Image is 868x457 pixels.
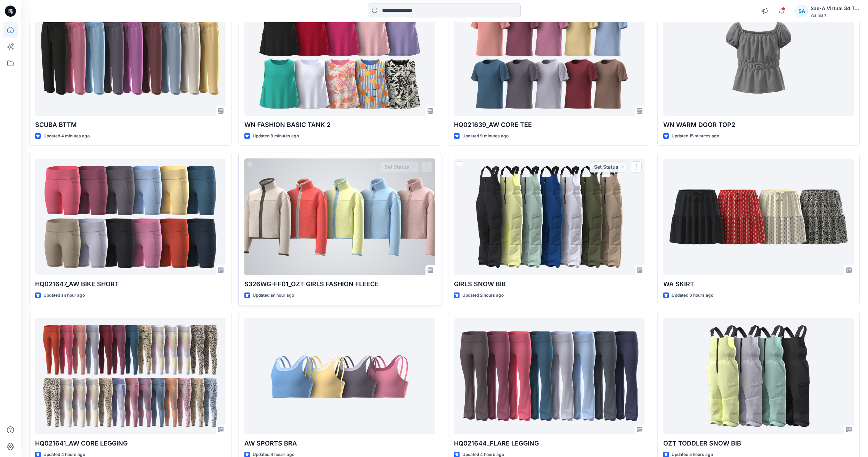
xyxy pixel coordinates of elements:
[43,133,90,140] p: Updated 4 minutes ago
[811,4,859,13] div: Sae-A Virtual 3d Team
[663,318,854,434] a: OZT TODDLER SNOW BIB
[454,439,644,448] p: HQ021644_FLARE LEGGING
[462,133,509,140] p: Updated 9 minutes ago
[35,439,226,448] p: HQ021641_AW CORE LEGGING
[244,279,435,289] p: S326WG-FF01_OZT GIRLS FASHION FLEECE
[672,292,713,299] p: Updated 3 hours ago
[35,318,226,434] a: HQ021641_AW CORE LEGGING
[244,159,435,275] a: S326WG-FF01_OZT GIRLS FASHION FLEECE
[672,133,719,140] p: Updated 15 minutes ago
[811,13,859,18] div: Walmart
[454,120,644,130] p: HQ021639_AW CORE TEE
[35,279,226,289] p: HQ021647_AW BIKE SHORT
[663,120,854,130] p: WN WARM DOOR TOP2
[35,120,226,130] p: SCUBA BTTM
[663,279,854,289] p: WA SKIRT
[244,120,435,130] p: WN FASHION BASIC TANK 2
[244,318,435,434] a: AW SPORTS BRA
[253,133,299,140] p: Updated 8 minutes ago
[454,159,644,275] a: GIRLS SNOW BIB
[663,159,854,275] a: WA SKIRT
[244,439,435,448] p: AW SPORTS BRA
[253,292,294,299] p: Updated an hour ago
[454,318,644,434] a: HQ021644_FLARE LEGGING
[43,292,85,299] p: Updated an hour ago
[663,439,854,448] p: OZT TODDLER SNOW BIB
[454,279,644,289] p: GIRLS SNOW BIB
[35,159,226,275] a: HQ021647_AW BIKE SHORT
[462,292,504,299] p: Updated 2 hours ago
[795,5,808,17] div: SA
